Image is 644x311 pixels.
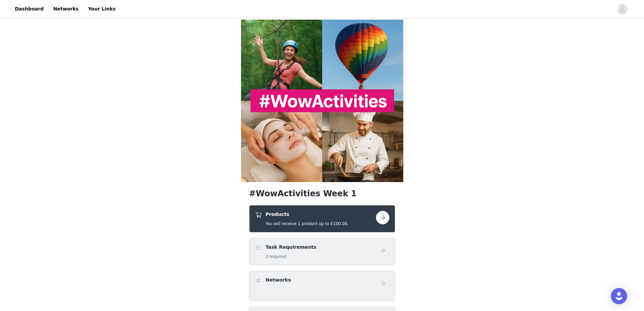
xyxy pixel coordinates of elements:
[266,276,291,284] h4: Networks
[49,1,82,17] a: Networks
[249,271,395,301] div: Networks
[266,244,316,251] h4: Task Requirements
[266,253,316,260] h5: 2 required
[249,187,395,200] h1: #WowActivities Week 1
[84,1,120,17] a: Your Links
[241,20,403,182] img: campaign image
[611,288,627,304] div: Open Intercom Messenger
[619,4,625,15] div: avatar
[249,205,395,232] div: Products
[266,221,349,227] h5: You will receive 1 product up to £100.00.
[266,211,349,218] h4: Products
[249,238,395,265] div: Task Requirements
[11,1,48,17] a: Dashboard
